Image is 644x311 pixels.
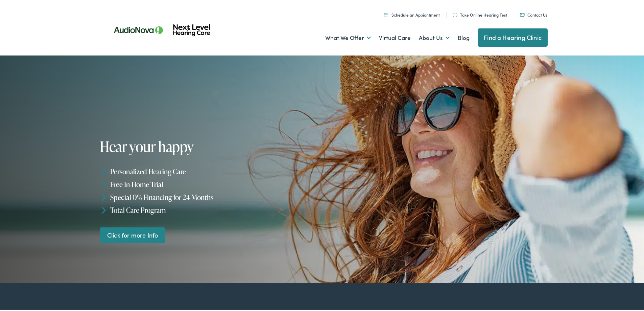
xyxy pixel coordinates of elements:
[100,190,325,202] li: Special 0% Financing for 24 Months
[458,24,470,49] a: Blog
[100,202,325,215] li: Total Care Program
[100,226,165,242] a: Click for more Info
[100,164,325,177] li: Personalized Hearing Care
[520,12,525,15] img: An icon representing mail communication is presented in a unique teal color.
[100,177,325,190] li: Free In-Home Trial
[325,24,371,49] a: What We Offer
[384,10,440,16] a: Schedule an Appiontment
[453,10,507,16] a: Take Online Hearing Test
[379,24,411,49] a: Virtual Care
[419,24,450,49] a: About Us
[100,137,305,153] h1: Hear your happy
[520,10,547,16] a: Contact Us
[453,12,457,16] img: An icon symbolizing headphones, colored in teal, suggests audio-related services or features.
[478,27,548,45] a: Find a Hearing Clinic
[384,11,388,16] img: Calendar icon representing the ability to schedule a hearing test or hearing aid appointment at N...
